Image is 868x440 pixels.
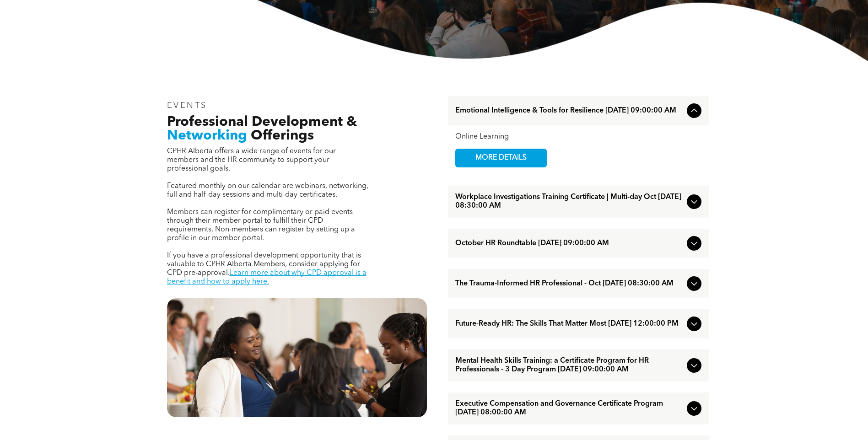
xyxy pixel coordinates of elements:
[167,209,355,242] span: Members can register for complimentary or paid events through their member portal to fulfill thei...
[167,148,336,172] span: CPHR Alberta offers a wide range of events for our members and the HR community to support your p...
[455,107,683,115] span: Emotional Intelligence & Tools for Resilience [DATE] 09:00:00 AM
[455,279,683,288] span: The Trauma-Informed HR Professional - Oct [DATE] 08:30:00 AM
[167,269,367,285] a: Learn more about why CPD approval is a benefit and how to apply here.
[167,252,361,277] span: If you have a professional development opportunity that is valuable to CPHR Alberta Members, cons...
[167,102,208,110] span: EVENTS
[167,115,357,129] span: Professional Development &
[455,400,683,417] span: Executive Compensation and Governance Certificate Program [DATE] 08:00:00 AM
[167,129,247,143] span: Networking
[455,320,683,328] span: Future-Ready HR: The Skills That Matter Most [DATE] 12:00:00 PM
[251,129,314,143] span: Offerings
[167,182,368,199] span: Featured monthly on our calendar are webinars, networking, full and half-day sessions and multi-d...
[465,149,537,167] span: MORE DETAILS
[455,193,683,210] span: Workplace Investigations Training Certificate | Multi-day Oct [DATE] 08:30:00 AM
[455,133,701,141] div: Online Learning
[455,239,683,248] span: October HR Roundtable [DATE] 09:00:00 AM
[455,149,547,167] a: MORE DETAILS
[455,357,683,374] span: Mental Health Skills Training: a Certificate Program for HR Professionals - 3 Day Program [DATE] ...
